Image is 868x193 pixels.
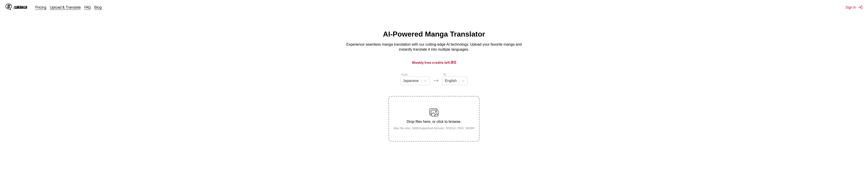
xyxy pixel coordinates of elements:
label: From [401,73,408,76]
h1: AI-Powered Manga Translator [383,30,485,38]
p: Experience seamless manga translation with our cutting-edge AI technology. Upload your favorite m... [343,42,525,52]
img: IsManga Logo [5,4,12,10]
label: To [443,73,446,76]
small: Max file size: 5MB • Supported formats: JP(E)G, PNG, WEBP [390,126,478,130]
p: Drop files here, or click to browse. [390,120,478,124]
a: IsManga LogoIsManga [5,4,35,11]
a: FAQ [84,5,91,10]
h3: Weekly free credits left: [11,59,857,65]
a: Upload & Translate [50,5,81,10]
span: 80 [451,60,456,65]
a: Blog [94,5,102,10]
img: Sign out [858,5,863,10]
button: Sign In [846,5,863,10]
div: IsManga [14,5,27,10]
a: Pricing [35,5,46,10]
img: Languages icon [433,78,439,83]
